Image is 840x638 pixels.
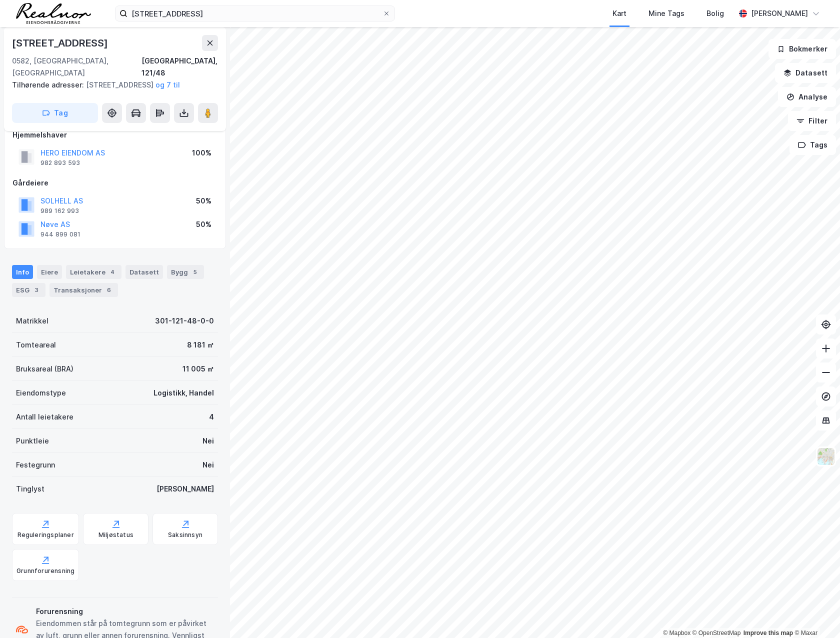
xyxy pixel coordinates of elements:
div: [GEOGRAPHIC_DATA], 121/48 [141,55,218,79]
div: 301-121-48-0-0 [155,315,214,327]
input: Søk på adresse, matrikkel, gårdeiere, leietakere eller personer [127,6,382,21]
div: Saksinnsyn [168,531,202,539]
button: Bokmerker [768,39,836,59]
div: Mine Tags [648,7,684,19]
div: Eiendomstype [16,387,66,399]
div: 11 005 ㎡ [182,363,214,375]
div: Transaksjoner [49,283,118,297]
button: Filter [788,111,836,131]
div: 8 181 ㎡ [187,339,214,351]
div: Leietakere [66,265,121,279]
div: Tomteareal [16,339,56,351]
div: 4 [209,411,214,423]
div: Festegrunn [16,459,55,471]
div: 6 [104,285,114,295]
div: 944 899 081 [40,230,80,238]
a: Mapbox [663,629,690,636]
button: Analyse [778,87,836,107]
a: Improve this map [743,629,793,636]
div: Nei [202,435,214,447]
div: 3 [31,285,41,295]
div: [PERSON_NAME] [751,7,808,19]
div: ESG [12,283,45,297]
div: [STREET_ADDRESS] [12,35,110,51]
div: 100% [192,147,211,159]
div: Matrikkel [16,315,48,327]
div: 50% [196,195,211,207]
div: [PERSON_NAME] [156,483,214,495]
div: Bruksareal (BRA) [16,363,73,375]
div: Reguleringsplaner [17,531,74,539]
div: Tinglyst [16,483,44,495]
div: Miljøstatus [98,531,133,539]
button: Tags [789,135,836,155]
div: Eiere [37,265,62,279]
div: 50% [196,218,211,230]
div: 5 [190,267,200,277]
div: Punktleie [16,435,49,447]
div: Gårdeiere [12,177,217,189]
div: Kart [612,7,626,19]
div: Antall leietakere [16,411,73,423]
img: Z [816,447,835,466]
div: 989 162 993 [40,207,79,215]
div: [STREET_ADDRESS] [12,79,210,91]
div: 4 [107,267,117,277]
button: Tag [12,103,98,123]
div: Grunnforurensning [16,567,74,575]
div: Info [12,265,33,279]
a: OpenStreetMap [692,629,741,636]
div: Hjemmelshaver [12,129,217,141]
div: Forurensning [36,605,214,617]
span: Tilhørende adresser: [12,80,86,89]
div: Datasett [125,265,163,279]
div: Kontrollprogram for chat [790,590,840,638]
div: Bygg [167,265,204,279]
img: realnor-logo.934646d98de889bb5806.png [16,3,91,24]
button: Datasett [775,63,836,83]
div: 0582, [GEOGRAPHIC_DATA], [GEOGRAPHIC_DATA] [12,55,141,79]
div: Nei [202,459,214,471]
div: 982 893 593 [40,159,80,167]
div: Bolig [706,7,724,19]
iframe: Chat Widget [790,590,840,638]
div: Logistikk, Handel [153,387,214,399]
